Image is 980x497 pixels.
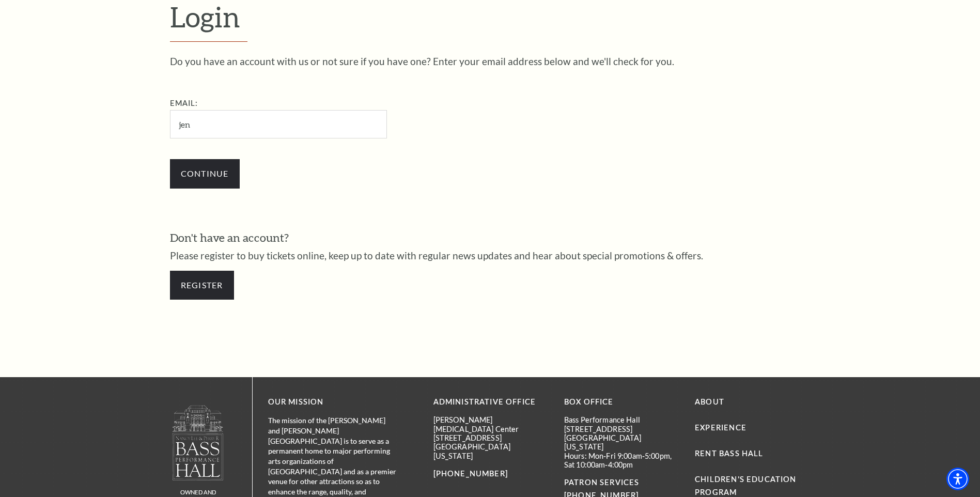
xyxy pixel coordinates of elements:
[695,423,746,432] a: Experience
[170,251,811,260] p: Please register to buy tickets online, keep up to date with regular news updates and hear about s...
[564,425,679,433] p: [STREET_ADDRESS]
[564,452,679,470] p: Hours: Mon-Fri 9:00am-5:00pm, Sat 10:00am-4:00pm
[170,110,387,138] input: Required
[564,396,679,409] p: BOX OFFICE
[946,468,969,490] div: Accessibility Menu
[433,415,549,433] p: [PERSON_NAME][MEDICAL_DATA] Center
[170,99,198,107] label: Email:
[695,449,763,458] a: Rent Bass Hall
[268,396,397,409] p: OUR MISSION
[433,468,549,480] p: [PHONE_NUMBER]
[564,415,679,424] p: Bass Performance Hall
[695,397,724,406] a: About
[433,442,549,460] p: [GEOGRAPHIC_DATA][US_STATE]
[695,475,796,496] a: Children's Education Program
[564,433,679,452] p: [GEOGRAPHIC_DATA][US_STATE]
[170,56,811,66] p: Do you have an account with us or not sure if you have one? Enter your email address below and we...
[170,271,234,300] a: Register
[170,159,240,188] input: Submit button
[433,396,549,409] p: Administrative Office
[170,230,811,246] h3: Don't have an account?
[433,433,549,442] p: [STREET_ADDRESS]
[172,405,224,480] img: owned and operated by Performing Arts Fort Worth, A NOT-FOR-PROFIT 501(C)3 ORGANIZATION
